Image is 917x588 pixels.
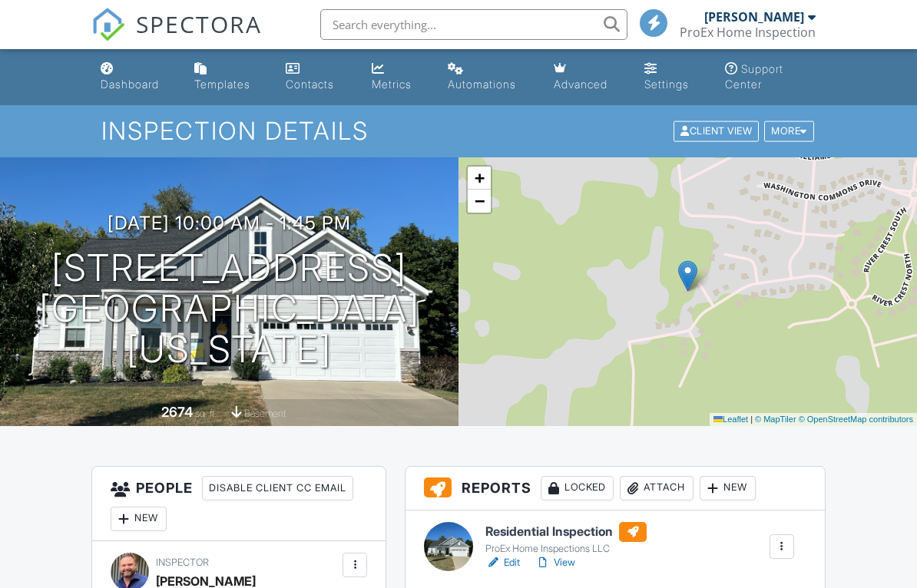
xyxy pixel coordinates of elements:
a: Metrics [366,55,429,99]
div: [PERSON_NAME] [704,9,804,25]
div: New [700,476,756,500]
a: Zoom in [468,167,491,190]
a: Settings [638,55,707,99]
div: ProEx Home Inspection [680,25,816,40]
div: Support Center [725,62,783,91]
div: 2674 [161,404,193,420]
div: Dashboard [101,78,159,91]
a: © MapTiler [755,415,796,424]
div: Settings [644,78,689,91]
a: View [535,555,575,570]
div: Attach [620,476,694,500]
a: Advanced [548,55,626,99]
span: + [475,168,485,187]
div: More [764,121,814,142]
span: Inspector [156,557,209,568]
h1: Inspection Details [101,117,816,144]
h6: Residential Inspection [485,522,647,542]
img: Marker [678,260,697,292]
div: Contacts [286,78,334,91]
a: Residential Inspection ProEx Home Inspections LLC [485,522,647,556]
h1: [STREET_ADDRESS] [GEOGRAPHIC_DATA][US_STATE] [25,248,434,369]
div: Templates [194,78,250,91]
div: Automations [448,78,516,91]
div: Advanced [554,78,607,91]
span: basement [244,408,286,419]
div: ProEx Home Inspections LLC [485,543,647,555]
span: sq. ft. [195,408,217,419]
h3: [DATE] 10:00 am - 1:45 pm [108,213,351,233]
a: Leaflet [713,415,748,424]
a: Support Center [719,55,823,99]
a: Dashboard [94,55,176,99]
span: | [750,415,753,424]
a: Templates [188,55,267,99]
img: The Best Home Inspection Software - Spectora [91,8,125,41]
input: Search everything... [320,9,627,40]
div: Disable Client CC Email [202,476,353,500]
h3: People [92,467,386,541]
a: Edit [485,555,520,570]
h3: Reports [406,467,824,510]
div: Metrics [372,78,412,91]
div: Client View [674,121,759,142]
div: Locked [541,476,614,500]
span: SPECTORA [136,8,262,40]
a: © OpenStreetMap contributors [799,415,913,424]
a: Zoom out [468,190,491,213]
div: New [111,507,167,531]
span: − [475,191,485,210]
a: Contacts [280,55,353,99]
a: Automations (Basic) [442,55,535,99]
a: SPECTORA [91,21,262,53]
a: Client View [672,124,763,136]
